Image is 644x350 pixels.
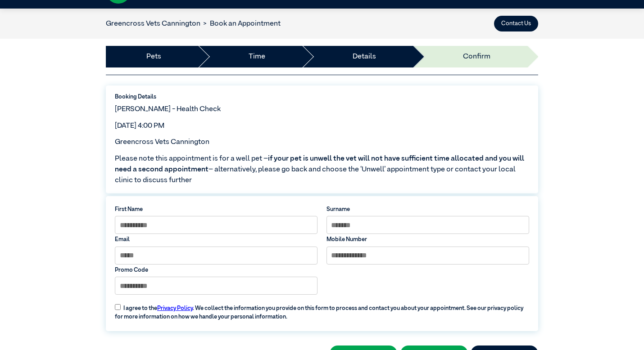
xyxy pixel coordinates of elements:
span: if your pet is unwell the vet will not have sufficient time allocated and you will need a second ... [115,155,524,173]
a: Greencross Vets Cannington [106,20,200,27]
label: I agree to the . We collect the information you provide on this form to process and contact you a... [110,298,533,321]
label: Promo Code [115,266,317,274]
span: Please note this appointment is for a well pet – – alternatively, please go back and choose the ‘... [115,153,529,186]
a: Privacy Policy [157,305,193,311]
span: [DATE] 4:00 PM [115,122,164,130]
nav: breadcrumb [106,18,281,29]
label: Booking Details [115,93,529,101]
label: First Name [115,205,317,214]
a: Details [353,51,376,62]
a: Time [249,51,265,62]
label: Email [115,235,317,244]
input: I agree to thePrivacy Policy. We collect the information you provide on this form to process and ... [115,304,121,310]
span: Greencross Vets Cannington [115,139,209,146]
label: Surname [327,205,529,214]
label: Mobile Number [327,235,529,244]
li: Book an Appointment [200,18,281,29]
button: Contact Us [494,16,538,31]
a: Pets [146,51,161,62]
span: [PERSON_NAME] - Health Check [115,106,221,113]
